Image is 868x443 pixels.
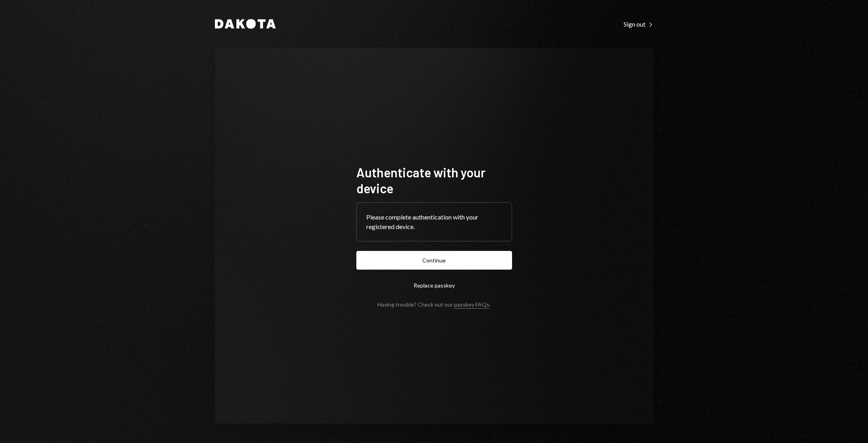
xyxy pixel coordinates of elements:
[356,251,512,270] button: Continue
[366,212,502,231] div: Please complete authentication with your registered device.
[624,20,653,28] div: Sign out
[377,301,491,308] div: Having trouble? Check out our .
[454,301,489,309] a: passkey FAQs
[356,276,512,295] button: Replace passkey
[356,164,512,196] h1: Authenticate with your device
[624,19,653,28] a: Sign out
